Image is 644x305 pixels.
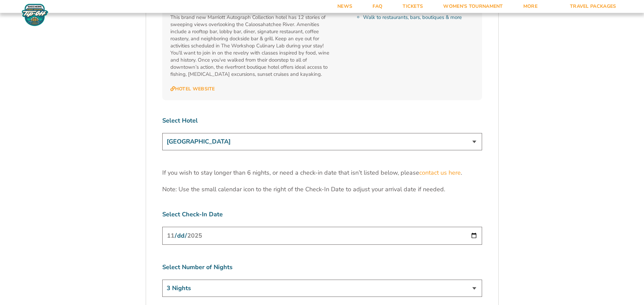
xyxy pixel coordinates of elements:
[170,14,332,78] p: This brand new Marriott Autograph Collection hotel has 12 stories of sweeping views overlooking t...
[20,3,50,26] img: Fort Myers Tip-Off
[170,86,215,92] a: Hotel Website
[162,185,482,194] p: Note: Use the small calendar icon to the right of the Check-In Date to adjust your arrival date i...
[162,263,482,271] label: Select Number of Nights
[162,210,482,219] label: Select Check-In Date
[162,116,482,125] label: Select Hotel
[162,169,482,177] p: If you wish to stay longer than 6 nights, or need a check-in date that isn’t listed below, please .
[419,169,461,177] a: contact us here
[363,14,474,21] li: Walk to restaurants, bars, boutiques & more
